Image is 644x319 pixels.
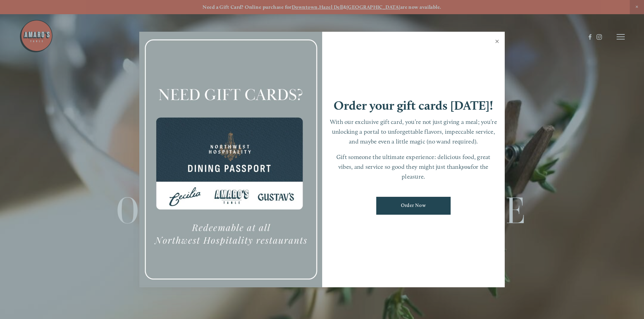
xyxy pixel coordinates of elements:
em: you [462,163,471,170]
p: With our exclusive gift card, you’re not just giving a meal; you’re unlocking a portal to unforge... [329,117,498,146]
a: Order Now [376,197,451,215]
a: Close [491,33,504,52]
p: Gift someone the ultimate experience: delicious food, great vibes, and service so good they might... [329,152,498,181]
h1: Order your gift cards [DATE]! [334,99,493,112]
